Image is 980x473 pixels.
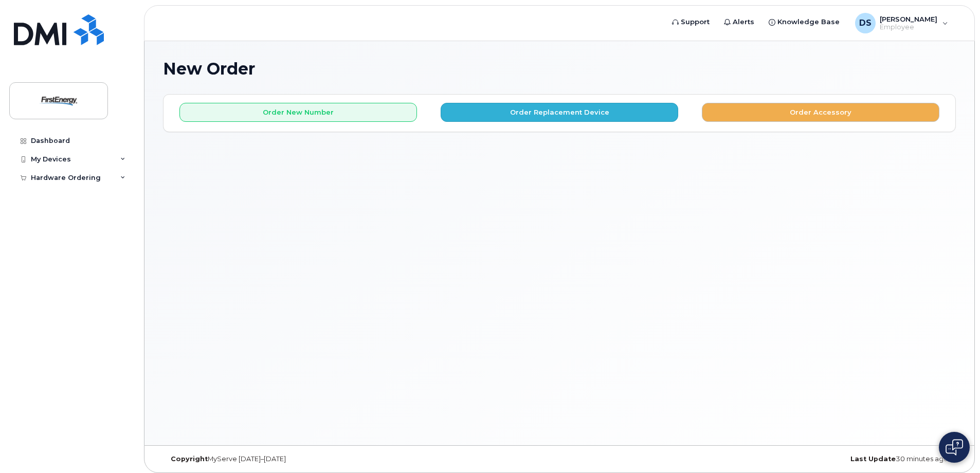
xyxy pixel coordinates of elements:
[692,455,956,463] div: 30 minutes ago
[163,455,427,463] div: MyServe [DATE]–[DATE]
[171,455,208,463] strong: Copyright
[850,455,896,463] strong: Last Update
[163,60,956,78] h1: New Order
[946,439,963,456] img: Open chat
[702,103,939,122] button: Order Accessory
[179,103,417,122] button: Order New Number
[441,103,678,122] button: Order Replacement Device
